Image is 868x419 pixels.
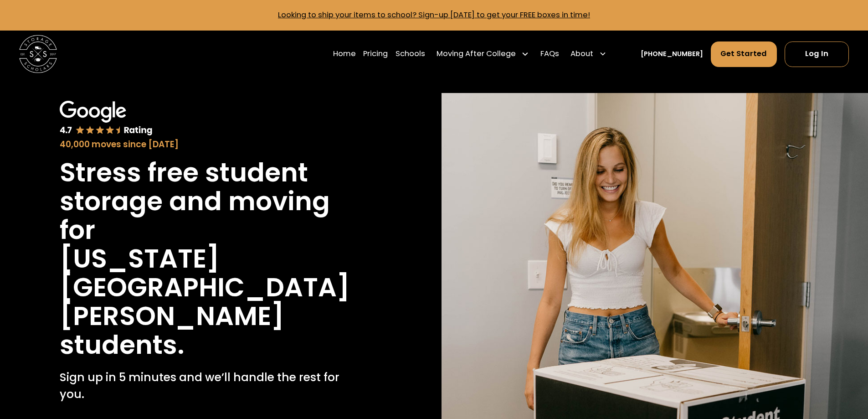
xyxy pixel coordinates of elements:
a: Looking to ship your items to school? Sign-up [DATE] to get your FREE boxes in time! [278,10,590,20]
a: Pricing [363,41,388,67]
h1: Stress free student storage and moving for [60,158,367,244]
p: Sign up in 5 minutes and we’ll handle the rest for you. [60,369,367,403]
div: 40,000 moves since [DATE] [60,138,367,151]
a: Schools [395,41,425,67]
h1: students. [60,331,185,359]
a: Home [333,41,356,67]
div: About [567,41,611,67]
h1: [US_STATE][GEOGRAPHIC_DATA][PERSON_NAME] [60,244,367,331]
img: Storage Scholars main logo [19,35,57,73]
div: About [570,48,593,60]
a: FAQs [540,41,559,67]
img: Google 4.7 star rating [60,101,153,136]
a: Get Started [711,41,777,67]
a: [PHONE_NUMBER] [641,49,703,59]
div: Moving After College [433,41,533,67]
div: Moving After College [437,48,516,60]
a: Log In [785,41,849,67]
a: home [19,35,57,73]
